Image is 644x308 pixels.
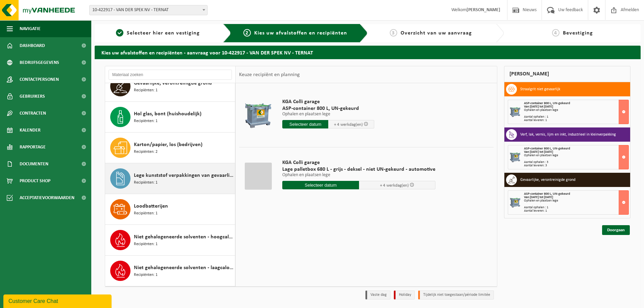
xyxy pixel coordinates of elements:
span: Kalender [20,122,41,139]
span: + 4 werkdag(en) [334,122,363,127]
span: ASP-container 800 L, UN-gekeurd [524,147,570,150]
h2: Kies uw afvalstoffen en recipiënten - aanvraag voor 10-422917 - VAN DER SPEK NV - TERNAT [95,46,641,59]
span: Lage palletbox 680 L - grijs - deksel - niet UN-gekeurd - automotive [282,166,435,173]
div: Aantal leveren: 3 [524,164,628,167]
span: Rapportage [20,139,46,156]
div: Aantal ophalen : 1 [524,206,628,209]
span: Product Shop [20,172,50,189]
p: Ophalen en plaatsen lege [282,173,435,177]
div: Keuze recipiënt en planning [236,66,303,83]
div: Ophalen en plaatsen lege [524,109,628,112]
strong: [PERSON_NAME] [467,7,500,13]
span: ASP-container 800 L, UN-gekeurd [524,101,570,105]
span: Gebruikers [20,88,45,105]
span: Kies uw afvalstoffen en recipiënten [254,30,347,36]
input: Selecteer datum [282,181,359,189]
span: Acceptatievoorwaarden [20,189,74,206]
div: Aantal leveren: 1 [524,209,628,213]
div: [PERSON_NAME] [504,66,630,82]
span: Lege kunststof verpakkingen van gevaarlijke stoffen [134,171,233,180]
span: Niet gehalogeneerde solventen - laagcalorisch in kleinverpakking [134,264,233,272]
span: Bevestiging [563,30,593,36]
li: Tijdelijk niet toegestaan/période limitée [418,290,494,300]
span: Navigatie [20,20,41,37]
span: Recipiënten: 2 [134,149,158,155]
span: 4 [552,29,559,37]
div: Aantal ophalen : 1 [524,115,628,119]
span: Niet gehalogeneerde solventen - hoogcalorisch in kleinverpakking [134,233,233,241]
span: Selecteer hier een vestiging [127,30,200,36]
span: ASP-container 800 L, UN-gekeurd [282,105,374,112]
h3: Gevaarlijke, verontreinigde grond [520,174,575,185]
span: 3 [390,29,397,37]
span: Bedrijfsgegevens [20,54,59,71]
li: Holiday [394,290,415,300]
span: 10-422917 - VAN DER SPEK NV - TERNAT [89,5,208,15]
a: Doorgaan [602,225,630,235]
span: + 4 werkdag(en) [380,183,409,188]
input: Materiaal zoeken [109,70,232,80]
button: Loodbatterijen Recipiënten: 1 [105,194,235,225]
button: Lege kunststof verpakkingen van gevaarlijke stoffen Recipiënten: 1 [105,163,235,194]
a: 1Selecteer hier een vestiging [98,29,218,37]
span: Gevaarlijke, verontreinigde grond [134,79,212,87]
span: 1 [116,29,123,37]
button: Niet gehalogeneerde solventen - hoogcalorisch in kleinverpakking Recipiënten: 1 [105,225,235,256]
span: Recipiënten: 1 [134,241,158,247]
span: KGA Colli garage [282,98,374,105]
span: Dashboard [20,37,45,54]
strong: Van [DATE] tot [DATE] [524,195,553,199]
div: Ophalen en plaatsen lege [524,154,628,157]
span: KGA Colli garage [282,159,435,166]
span: Recipiënten: 1 [134,272,158,278]
h3: Straalgrit niet gevaarlijk [520,84,560,95]
strong: Van [DATE] tot [DATE] [524,150,553,154]
span: Documenten [20,156,48,172]
span: Recipiënten: 1 [134,210,158,217]
span: Contracten [20,105,46,122]
span: Recipiënten: 1 [134,180,158,186]
p: Ophalen en plaatsen lege [282,112,374,117]
span: Loodbatterijen [134,202,168,210]
span: Overzicht van uw aanvraag [401,30,472,36]
span: Recipiënten: 1 [134,118,158,124]
button: Karton/papier, los (bedrijven) Recipiënten: 2 [105,133,235,163]
span: ASP-container 800 L, UN-gekeurd [524,192,570,196]
button: Niet gehalogeneerde solventen - laagcalorisch in kleinverpakking Recipiënten: 1 [105,256,235,286]
input: Selecteer datum [282,120,328,128]
span: 10-422917 - VAN DER SPEK NV - TERNAT [90,5,207,15]
h3: Verf, lak, vernis, lijm en inkt, industrieel in kleinverpakking [520,129,616,140]
span: Hol glas, bont (huishoudelijk) [134,110,201,118]
span: Karton/papier, los (bedrijven) [134,141,202,149]
button: Hol glas, bont (huishoudelijk) Recipiënten: 1 [105,102,235,133]
div: Aantal ophalen : 3 [524,161,628,164]
iframe: chat widget [3,293,113,308]
button: Gevaarlijke, verontreinigde grond Recipiënten: 1 [105,71,235,102]
li: Vaste dag [365,290,390,300]
div: Ophalen en plaatsen lege [524,199,628,203]
span: Contactpersonen [20,71,59,88]
span: Recipiënten: 1 [134,87,158,94]
strong: Van [DATE] tot [DATE] [524,105,553,109]
span: 2 [243,29,251,37]
div: Aantal leveren: 1 [524,119,628,122]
